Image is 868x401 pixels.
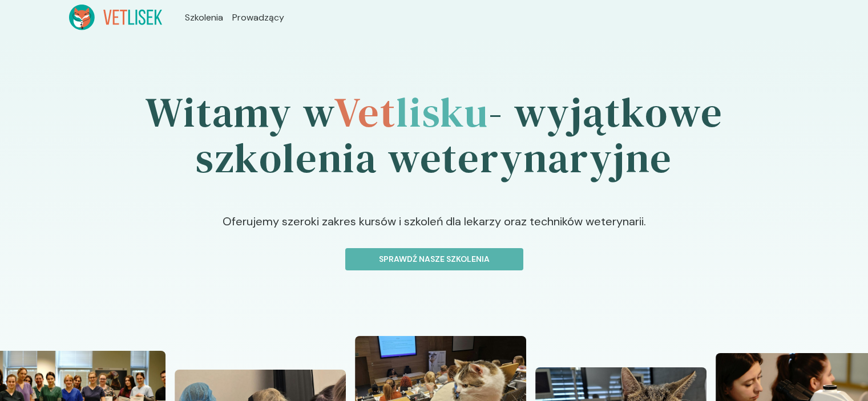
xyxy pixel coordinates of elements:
[145,213,724,248] p: Oferujemy szeroki zakres kursów i szkoleń dla lekarzy oraz techników weterynarii.
[69,58,800,213] h1: Witamy w - wyjątkowe szkolenia weterynaryjne
[232,11,284,25] a: Prowadzący
[355,253,514,265] p: Sprawdź nasze szkolenia
[396,84,488,140] span: lisku
[185,11,223,25] a: Szkolenia
[334,84,396,140] span: Vet
[345,248,523,270] button: Sprawdź nasze szkolenia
